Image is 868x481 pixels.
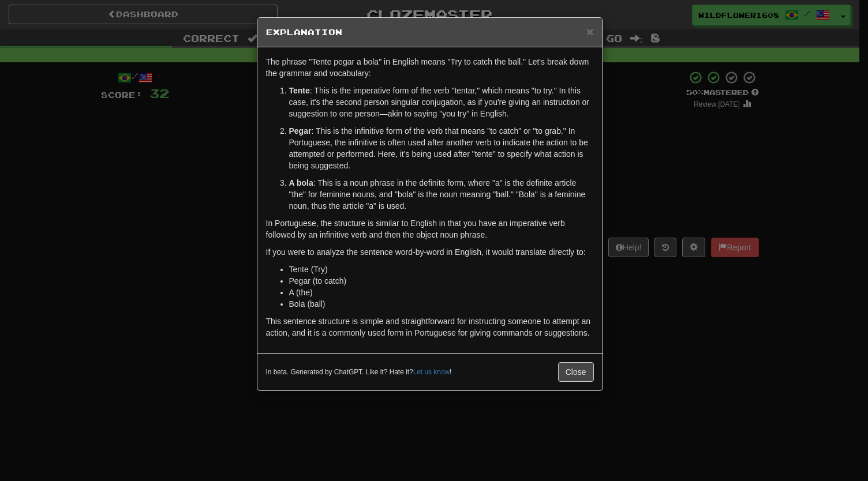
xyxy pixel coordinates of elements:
li: Pegar (to catch) [289,275,594,287]
span: × [586,25,593,38]
button: Close [586,25,593,37]
p: : This is a noun phrase in the definite form, where "a" is the definite article "the" for feminin... [289,177,594,212]
small: In beta. Generated by ChatGPT. Like it? Hate it? ! [266,367,452,377]
button: Close [558,362,594,382]
strong: Pegar [289,126,312,136]
p: In Portuguese, the structure is similar to English in that you have an imperative verb followed b... [266,217,594,240]
li: Bola (ball) [289,298,594,310]
p: If you were to analyze the sentence word-by-word in English, it would translate directly to: [266,246,594,258]
a: Let us know [413,368,450,376]
strong: A bola [289,178,313,187]
p: This sentence structure is simple and straightforward for instructing someone to attempt an actio... [266,315,594,339]
li: Tente (Try) [289,264,594,275]
h5: Explanation [266,27,594,38]
p: : This is the imperative form of the verb "tentar," which means "to try." In this case, it's the ... [289,85,594,119]
p: The phrase "Tente pegar a bola" in English means "Try to catch the ball." Let's break down the gr... [266,56,594,79]
strong: Tente [289,86,310,95]
li: A (the) [289,287,594,298]
p: : This is the infinitive form of the verb that means "to catch" or "to grab." In Portuguese, the ... [289,125,594,171]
